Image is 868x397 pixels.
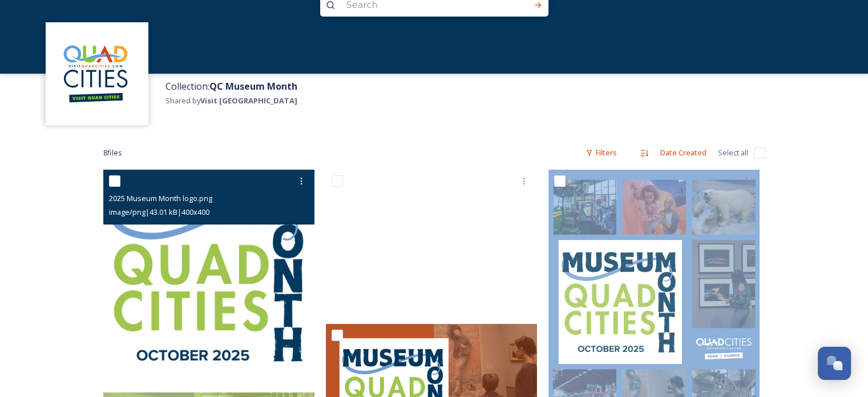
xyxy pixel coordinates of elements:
strong: Visit [GEOGRAPHIC_DATA] [200,95,297,106]
span: image/png | 43.01 kB | 400 x 400 [109,207,209,217]
div: Filters [580,142,623,164]
span: 8 file s [103,147,122,158]
span: Collection: [165,80,297,93]
span: 2025 Museum Month logo.png [109,193,212,203]
span: Shared by [165,95,297,106]
span: Select all [718,147,748,158]
iframe: msdoc-iframe [326,170,537,312]
div: Date Created [655,142,712,164]
button: Open Chat [818,347,851,380]
strong: QC Museum Month [209,80,297,93]
img: QCCVB_VISIT_vert_logo_4c_tagline_122019.svg [51,28,143,119]
img: 2025 Museum Month logo.png [103,170,314,381]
